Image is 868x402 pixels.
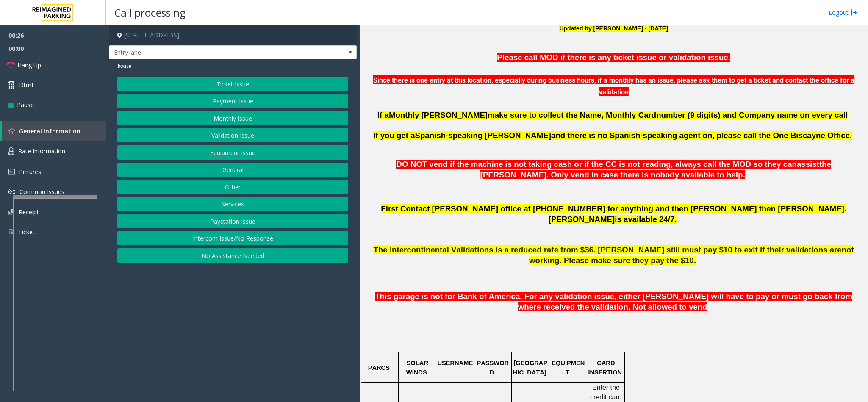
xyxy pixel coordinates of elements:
[480,160,831,179] span: the [PERSON_NAME]. Only vend in case there is nobody available to help.
[2,121,106,141] a: General Information
[8,209,14,215] img: 'icon'
[396,160,796,169] span: DO NOT vend if the machine is not taking cash or if the CC is not reading, always call the MOD so...
[477,360,509,376] span: PASSWORD
[374,245,842,254] span: The Intercontinental Validations is a reduced rate from $36. [PERSON_NAME] still must pay $10 to ...
[552,360,585,376] span: EQUIPMENT
[373,76,854,96] font: Since there is one entry at this location, especially during business hours, if a monthly has an ...
[117,145,348,160] button: Equipment Issue
[8,147,14,155] img: 'icon'
[109,25,357,45] h4: [STREET_ADDRESS]
[109,46,307,59] span: Entry lane
[18,147,65,155] span: Rate Information
[117,231,348,246] button: Intercom Issue/No Response
[381,204,846,224] span: First Contact [PERSON_NAME] office at [PHONE_NUMBER] for anything and then [PERSON_NAME] then [PE...
[110,2,190,23] h3: Call processing
[559,25,668,32] font: Updated by [PERSON_NAME] - [DATE]
[377,111,389,119] span: If a
[415,131,551,140] span: Spanish-speaking [PERSON_NAME]
[117,94,348,108] button: Payment Issue
[406,360,428,376] span: SOLAR WINDS
[513,360,547,376] span: [GEOGRAPHIC_DATA]
[117,163,348,177] button: General
[8,128,15,134] img: 'icon'
[17,61,41,69] span: Hang Up
[117,128,348,143] button: Validation Issue
[8,189,15,195] img: 'icon'
[690,111,848,119] span: 9 digits) and Company name on every call
[117,111,348,125] button: Monthly Issue
[368,364,390,371] span: PARCS
[19,80,33,89] span: Dtmf
[549,215,615,224] span: [PERSON_NAME]
[373,131,415,140] span: If you get a
[437,360,473,366] span: USERNAME
[117,214,348,228] button: Paystation Issue
[375,292,852,311] span: This garage is not for Bank of America. For any validation issue, either [PERSON_NAME] will have ...
[117,61,132,70] span: Issue
[551,131,852,140] span: and there is no Spanish-speaking agent on, please call the One Biscayne Office.
[117,248,348,263] button: No Assistance Needed
[529,245,854,265] span: not working. Please make sure they pay the $10.
[8,228,14,236] img: 'icon'
[797,160,819,169] span: assist
[17,100,34,109] span: Pause
[19,188,64,196] span: Common Issues
[588,360,622,376] span: CARD INSERTION
[656,111,690,119] span: number (
[488,111,656,119] span: make sure to collect the Name, Monthly Card
[117,77,348,91] button: Ticket Issue
[8,169,15,175] img: 'icon'
[389,111,488,119] span: Monthly [PERSON_NAME]
[117,180,348,194] button: Other
[117,197,348,211] button: Services
[497,53,730,62] font: Please call MOD if there is any ticket issue or validation issue.
[851,8,857,17] img: logout
[19,168,41,176] span: Pictures
[829,8,857,17] a: Logout
[19,127,80,135] span: General Information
